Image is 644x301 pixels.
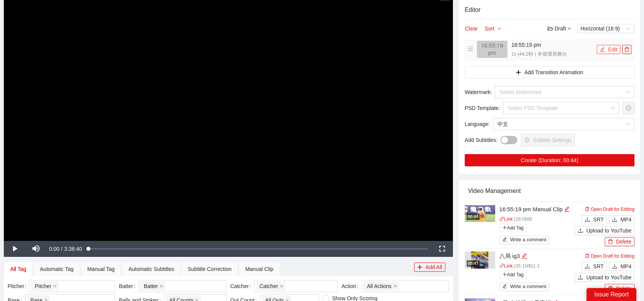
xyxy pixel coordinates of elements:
[548,26,553,31] span: folder-open
[593,215,604,224] span: SRT
[341,280,362,292] label: Action
[564,206,570,212] span: edit
[53,284,57,288] span: close
[585,217,590,223] span: download
[499,263,504,268] span: link
[61,246,63,252] span: /
[499,263,513,269] a: linkLink
[578,275,583,281] span: upload
[465,154,634,166] button: Create (Duration: 00:44)
[484,24,502,33] button: Sortdown
[499,217,513,222] a: linkLink
[465,120,490,128] span: Language :
[499,216,575,223] p: | 28.0 MB
[499,236,550,244] button: editWrite a comment
[4,241,25,257] button: Play
[587,288,636,301] div: Issue Report
[580,24,631,33] span: Horizontal (16:9)
[465,88,492,96] span: Watermark :
[585,264,590,270] span: download
[119,280,138,292] label: Batter
[432,241,453,257] button: Fullscreen
[575,273,634,282] button: uploadUpload to YouTube
[512,51,595,58] p: 1x | 44.2 秒 | 本後環形舞台
[188,265,231,273] div: Subtitle Correction
[499,217,504,221] span: link
[417,264,422,271] span: plus
[499,252,575,261] div: 八局 ig3
[280,284,284,288] span: close
[245,265,273,273] div: Manual Clip
[612,264,617,270] span: download
[597,45,620,54] button: editEdit
[586,226,631,235] span: Upload to YouTube
[89,248,428,250] div: Progress Bar
[548,24,571,33] div: Draft
[465,205,495,222] img: 37135211-3bf4-4759-abf5-7f27f5a5ef7e.jpg
[585,254,590,258] span: copy
[608,286,613,292] span: delete
[468,46,473,51] span: menu
[623,47,631,52] span: delete
[467,260,480,267] div: 00:47
[499,224,527,232] span: Add Tag
[620,215,631,224] span: MP4
[502,284,507,290] span: edit
[128,265,174,273] div: Automatic Subtitles
[465,136,497,144] span: Add Subtitles :
[600,47,605,53] span: edit
[609,215,634,224] button: downloadMP4
[578,228,583,234] span: upload
[260,282,278,290] span: Catcher
[609,262,634,271] button: downloadMP4
[521,252,527,261] div: Edit
[144,282,158,290] span: Batter
[593,262,604,271] span: SRT
[477,41,507,58] img: 160x90.png
[230,280,254,292] label: Catcher
[49,246,59,252] span: 0:00
[363,282,399,291] span: All Actions
[40,265,73,273] div: Automatic Tag
[465,24,478,33] button: Clear
[367,282,392,290] span: All Actions
[521,134,575,146] button: settingSubtitle Settings
[87,265,115,273] div: Manual Tag
[499,263,575,270] p: | 35.1 MB | 1:1
[608,239,613,245] span: delete
[414,263,445,272] button: plusAdd All
[521,253,527,259] span: edit
[465,104,500,112] span: PSD Template :
[465,66,634,78] button: plusAdd Transition Animation
[497,27,501,31] span: down
[512,41,595,49] h4: 16:55:19 pm
[622,102,634,114] button: setting
[581,262,607,271] button: downloadSRT
[467,213,480,220] div: 00:44
[8,280,29,292] label: Pitcher
[25,241,46,257] button: Mute
[497,118,630,130] span: 中文
[585,253,634,259] a: Open Draft for Editing
[564,205,570,214] div: Edit
[465,5,634,14] h4: Editor
[622,45,631,54] button: delete
[393,284,397,288] span: close
[516,70,521,76] span: plus
[585,207,590,212] span: copy
[585,207,634,212] a: Open Draft for Editing
[502,225,507,230] span: plus
[605,284,634,293] button: deleteDelete
[10,265,26,273] div: All Tag
[64,246,82,252] span: 3:38:40
[575,226,634,235] button: uploadUpload to YouTube
[581,215,607,224] button: downloadSRT
[499,283,550,291] button: editWrite a comment
[499,205,575,214] div: 16:55:19 pm Manual Clip
[471,252,488,269] img: 312a2e55-f79a-4e12-88de-97ade152c881.jpg
[502,237,507,243] span: edit
[159,284,163,288] span: close
[605,237,634,246] button: deleteDelete
[468,180,631,202] div: Video Management
[567,27,571,30] span: down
